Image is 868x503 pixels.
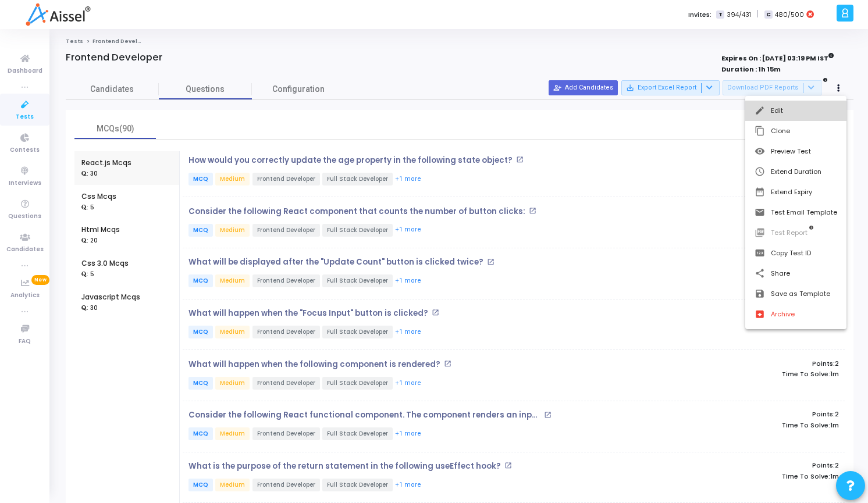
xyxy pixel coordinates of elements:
button: Archive [745,304,846,324]
mat-icon: date_range [755,187,766,198]
mat-icon: share [755,268,766,280]
mat-icon: save [755,288,766,300]
button: Share [745,263,846,284]
button: Clone [745,121,846,141]
button: Test Report [745,223,846,243]
mat-icon: edit [755,105,766,117]
mat-icon: pin [755,248,766,259]
button: Extend Expiry [745,182,846,202]
button: Edit [745,101,846,121]
mat-icon: archive [755,309,766,320]
button: Preview Test [745,141,846,162]
button: Test Email Template [745,202,846,223]
mat-icon: schedule [755,166,766,178]
mat-icon: content_copy [755,126,766,137]
mat-icon: visibility [755,146,766,158]
button: Save as Template [745,284,846,304]
button: Extend Duration [745,162,846,182]
button: Copy Test ID [745,243,846,263]
mat-icon: email [755,207,766,219]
